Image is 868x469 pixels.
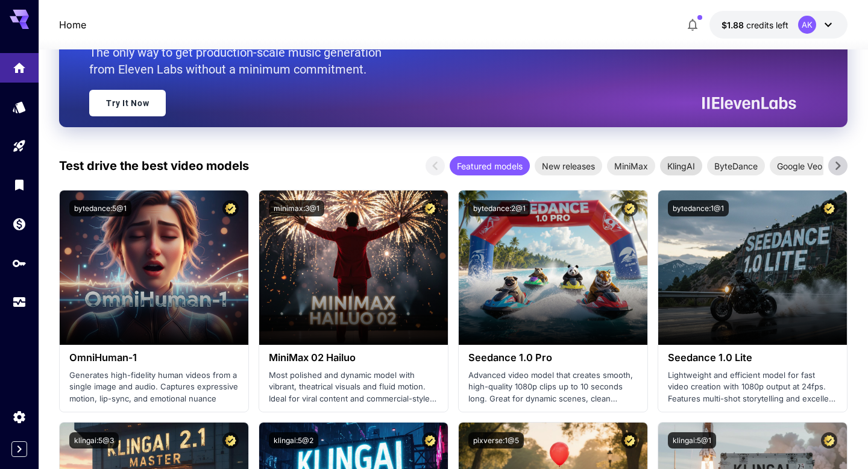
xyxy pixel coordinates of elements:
span: New releases [535,160,602,172]
h3: OmniHuman‑1 [69,352,239,364]
h3: Seedance 1.0 Lite [668,352,837,364]
nav: breadcrumb [59,17,86,32]
button: Expand sidebar [11,441,27,457]
h3: Seedance 1.0 Pro [468,352,638,364]
img: alt [60,190,248,345]
button: bytedance:2@1 [468,200,530,216]
button: Certified Model – Vetted for best performance and includes a commercial license. [621,432,638,449]
button: klingai:5@3 [69,432,119,449]
p: Lightweight and efficient model for fast video creation with 1080p output at 24fps. Features mult... [668,370,837,405]
button: $1.882AK [709,11,848,39]
div: Settings [12,409,27,424]
button: Certified Model – Vetted for best performance and includes a commercial license. [422,432,438,449]
div: Usage [12,295,27,310]
button: Certified Model – Vetted for best performance and includes a commercial license. [821,200,837,216]
div: Models [12,99,27,115]
div: Playground [12,139,27,154]
div: Library [12,177,27,192]
button: minimax:3@1 [269,200,324,216]
a: Home [59,17,86,32]
div: API Keys [12,256,27,271]
button: Certified Model – Vetted for best performance and includes a commercial license. [222,432,239,449]
span: KlingAI [660,160,702,172]
a: Try It Now [89,90,166,116]
span: $1.88 [722,20,746,30]
span: Featured models [450,160,530,172]
p: Advanced video model that creates smooth, high-quality 1080p clips up to 10 seconds long. Great f... [468,370,638,405]
div: KlingAI [660,156,702,175]
img: alt [259,190,448,345]
img: alt [459,190,647,345]
div: Home [12,57,27,72]
button: bytedance:1@1 [668,200,729,216]
p: Most polished and dynamic model with vibrant, theatrical visuals and fluid motion. Ideal for vira... [269,370,438,405]
p: Generates high-fidelity human videos from a single image and audio. Captures expressive motion, l... [69,370,239,405]
div: AK [798,16,816,34]
div: MiniMax [607,156,655,175]
p: Test drive the best video models [59,157,249,175]
div: New releases [535,156,602,175]
div: Wallet [12,216,27,231]
button: Certified Model – Vetted for best performance and includes a commercial license. [222,200,239,216]
span: Google Veo [770,160,829,172]
button: bytedance:5@1 [69,200,131,216]
button: Certified Model – Vetted for best performance and includes a commercial license. [821,432,837,449]
div: Google Veo [770,156,829,175]
button: pixverse:1@5 [468,432,524,449]
img: alt [658,190,847,345]
button: klingai:5@1 [668,432,716,449]
p: The only way to get production-scale music generation from Eleven Labs without a minimum commitment. [89,44,391,78]
div: $1.882 [722,19,788,31]
button: klingai:5@2 [269,432,318,449]
div: ByteDance [707,156,765,175]
span: ByteDance [707,160,765,172]
div: Featured models [450,156,530,175]
button: Certified Model – Vetted for best performance and includes a commercial license. [621,200,638,216]
span: MiniMax [607,160,655,172]
span: credits left [746,20,788,30]
h3: MiniMax 02 Hailuo [269,352,438,364]
button: Certified Model – Vetted for best performance and includes a commercial license. [422,200,438,216]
